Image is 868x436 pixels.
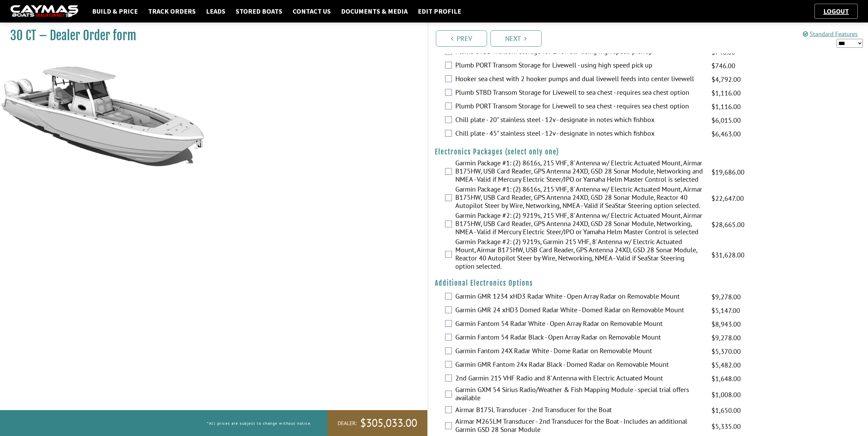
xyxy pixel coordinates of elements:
span: $22,647.00 [711,193,744,204]
span: $5,482.00 [711,360,741,370]
a: Prev [436,30,487,47]
label: Garmin Fantom 54 Radar White - Open Array Radar on Removable Mount [455,319,703,329]
label: Plumb STBD Transom Storage for Livewell to sea chest - requires sea chest option [455,88,703,98]
label: Garmin GMR 1234 xHD3 Radar White - Open Array Radar on Removable Mount [455,292,703,302]
label: Chill plate - 45" stainless steel - 12v - designate in notes which fishbox [455,129,703,139]
a: Track Orders [145,7,199,16]
label: Garmin Package #2: (2) 9219s, Garmin 215 VHF, 8' Antenna w/ Electric Actuated Mount, Airmar B175H... [455,238,703,272]
a: Edit Profile [414,7,465,16]
a: Dealer:$305,033.00 [327,410,427,436]
span: $305,033.00 [360,416,417,430]
label: 2nd Garmin 215 VHF Radio and 8' Antenna with Electric Actuated Mount [455,374,703,384]
label: Garmin Fantom 24X Radar White - Dome Radar on Removable Mount [455,347,703,357]
a: Documents & Media [338,7,411,16]
span: $9,278.00 [711,333,741,343]
span: $4,792.00 [711,74,741,85]
a: Next [490,30,542,47]
label: Garmin Package #1: (2) 8616s, 215 VHF, 8' Antenna w/ Electric Actuated Mount, Airmar B175HW, USB ... [455,185,703,211]
span: $1,116.00 [711,88,741,98]
h4: Electronics Packages (select only one) [435,148,862,156]
label: Garmin GXM 54 Sirius Radio/Weather & Fish Mapping Module - special trial offers available [455,386,703,404]
span: $19,686.00 [711,167,745,177]
label: Plumb PORT Transom Storage for Livewell - using high speed pick up [455,61,703,71]
span: $5,147.00 [711,305,740,316]
a: Build & Price [89,7,141,16]
label: Garmin Package #2: (2) 9219s, 215 VHF, 8' Antenna w/ Electric Actuated Mount, Airmar B175HW, USB ... [455,211,703,238]
label: Chill plate - 20" stainless steel - 12v - designate in notes which fishbox [455,116,703,125]
label: Airmar M265LM Transducer - 2nd Transducer for the Boat - Includes an additional Garmin GSD 28 Son... [455,417,703,435]
span: $5,370.00 [711,346,741,357]
a: Contact Us [289,7,334,16]
label: Garmin GMR 24 xHD3 Domed Radar White - Domed Radar on Removable Mount [455,306,703,316]
label: Garmin GMR Fantom 24x Radar Black - Domed Radar on Removable Mount [455,360,703,370]
span: $8,943.00 [711,319,741,329]
h1: 30 CT – Dealer Order form [10,28,410,43]
label: Plumb PORT Transom Storage for Livewell to sea chest - requires sea chest option [455,102,703,112]
p: *All prices are subject to change without notice. [207,418,312,429]
a: Stored Boats [232,7,286,16]
span: $5,335.00 [711,421,741,432]
label: Garmin Fantom 54 Radar Black - Open Array Radar on Removable Mount [455,333,703,343]
a: Standard Features [803,30,858,38]
span: Dealer: [338,420,357,427]
a: Leads [203,7,229,16]
span: $1,650.00 [711,405,741,416]
span: $6,015.00 [711,115,741,125]
label: Garmin Package #1: (2) 8616s, 215 VHF, 8' Antenna w/ Electric Actuated Mount, Airmar B175HW, USB ... [455,159,703,185]
label: Hooker sea chest with 2 hooker pumps and dual livewell feeds into center livewell [455,75,703,85]
a: Logout [820,7,852,15]
span: $6,463.00 [711,129,741,139]
label: Airmar B175L Transducer - 2nd Transducer for the Boat [455,406,703,416]
span: $1,648.00 [711,374,741,384]
span: $9,278.00 [711,292,741,302]
span: $31,628.00 [711,250,745,260]
span: $746.00 [711,61,735,71]
h4: Additional Electronics Options [435,279,862,287]
img: caymas-dealer-connect-2ed40d3bc7270c1d8d7ffb4b79bf05adc795679939227970def78ec6f6c03838.gif [10,5,78,18]
span: $1,008.00 [711,390,741,400]
span: $28,665.00 [711,220,745,230]
span: $1,116.00 [711,102,741,112]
